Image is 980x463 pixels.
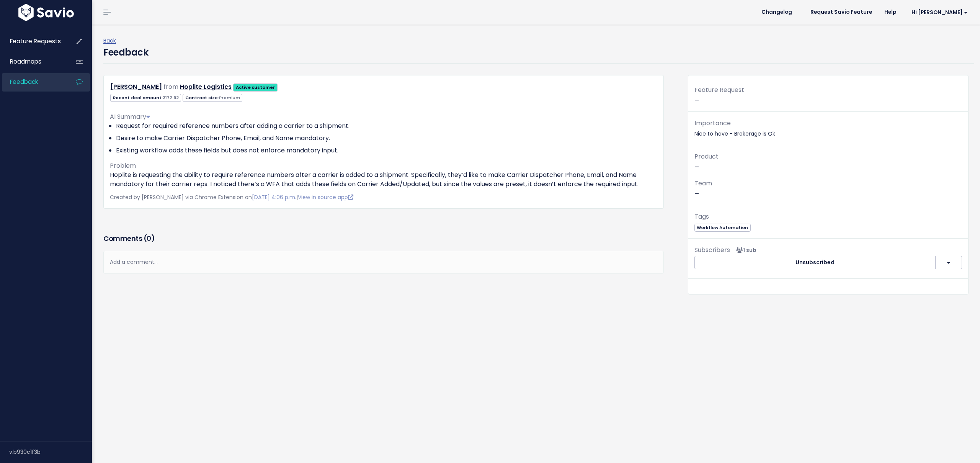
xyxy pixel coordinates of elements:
[10,78,38,86] span: Feedback
[911,10,968,15] span: Hi [PERSON_NAME]
[694,179,712,188] span: Team
[2,33,64,50] a: Feature Requests
[252,193,296,201] a: [DATE] 4:06 p.m.
[236,84,275,90] strong: Active customer
[110,161,136,170] span: Problem
[694,119,731,128] span: Importance
[878,7,902,18] a: Help
[688,85,968,112] div: —
[116,146,657,155] li: Existing workflow adds these fields but does not enforce mandatory input.
[163,82,178,91] span: from
[733,246,756,254] span: <p><strong>Subscribers</strong><br><br> - Angie Prada<br> </p>
[103,46,148,59] h4: Feedback
[110,170,657,189] p: Hoplite is requesting the ability to require reference numbers after a carrier is added to a ship...
[180,82,232,91] a: Hoplite Logistics
[694,118,962,139] p: Nice to have - Brokerage is Ok
[694,151,962,172] p: —
[10,57,41,65] span: Roadmaps
[694,85,744,94] span: Feature Request
[103,37,116,44] a: Back
[183,94,242,102] span: Contract size:
[694,212,709,221] span: Tags
[163,95,179,101] span: 3172.92
[2,53,64,70] a: Roadmaps
[694,256,936,270] button: Unsubscribed
[110,82,162,91] a: [PERSON_NAME]
[804,7,878,18] a: Request Savio Feature
[694,224,751,232] span: Workflow Automation
[9,442,92,462] div: v.b930c1f3b
[110,112,150,121] span: AI Summary
[694,223,751,231] a: Workflow Automation
[10,37,61,45] span: Feature Requests
[103,251,664,273] div: Add a comment...
[2,73,64,91] a: Feedback
[103,233,664,244] h3: Comments ( )
[219,95,240,101] span: Premium
[694,245,730,254] span: Subscribers
[110,94,181,102] span: Recent deal amount:
[110,193,353,201] span: Created by [PERSON_NAME] via Chrome Extension on |
[761,10,792,15] span: Changelog
[694,178,962,199] p: —
[116,121,657,131] li: Request for required reference numbers after adding a carrier to a shipment.
[694,152,719,161] span: Product
[298,193,353,201] a: View in source app
[147,234,151,243] span: 0
[16,4,76,21] img: logo-white.9d6f32f41409.svg
[902,7,974,18] a: Hi [PERSON_NAME]
[116,134,657,143] li: Desire to make Carrier Dispatcher Phone, Email, and Name mandatory.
